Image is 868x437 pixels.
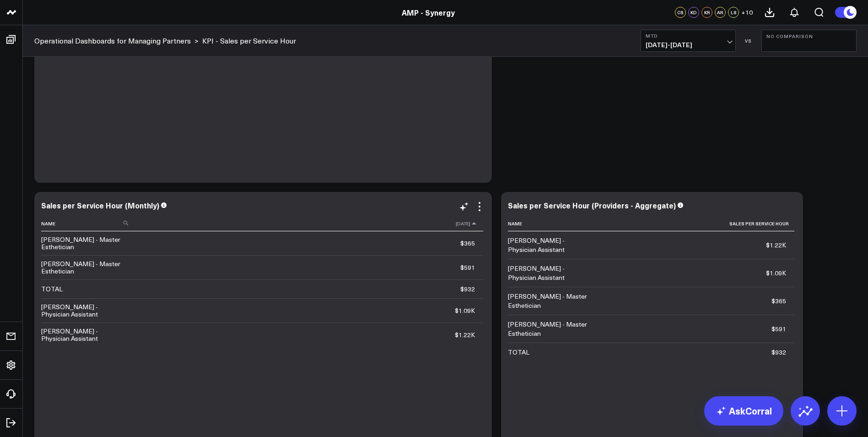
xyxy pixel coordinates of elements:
[741,9,753,16] span: + 10
[508,216,599,231] th: Name
[460,284,475,294] div: $932
[508,292,591,310] div: [PERSON_NAME] - Master Esthetician
[508,264,591,282] div: [PERSON_NAME] - Physician Assistant
[766,268,786,278] div: $1.09K
[771,348,786,357] div: $932
[641,30,736,52] button: MTD[DATE]-[DATE]
[455,306,475,315] div: $1.09K
[41,298,133,322] td: [PERSON_NAME] - Physician Assistant
[761,30,857,52] button: No Comparison
[701,7,712,18] div: KR
[646,33,731,38] b: MTD
[460,239,475,248] div: $365
[41,255,133,279] td: [PERSON_NAME] - Master Esthetician
[766,240,786,250] div: $1.22K
[455,330,475,339] div: $1.22K
[740,38,757,44] div: VS
[41,216,133,231] th: Name
[675,7,686,18] div: CS
[766,33,852,39] b: No Comparison
[508,236,591,254] div: [PERSON_NAME] - Physician Assistant
[771,324,786,333] div: $591
[402,7,455,17] a: AMP - Synergy
[34,36,199,46] div: >
[41,279,133,298] td: TOTAL
[599,216,794,231] th: Sales Per Service Hour
[133,216,483,231] th: [DATE]
[741,7,753,18] button: +10
[646,41,731,49] span: [DATE] - [DATE]
[460,263,475,272] div: $591
[728,7,739,18] div: LS
[508,200,676,210] div: Sales per Service Hour (Providers - Aggregate)
[34,36,191,46] a: Operational Dashboards for Managing Partners
[704,396,783,426] a: AskCorral
[688,7,699,18] div: KD
[41,322,133,347] td: [PERSON_NAME] - Physician Assistant
[771,296,786,306] div: $365
[41,200,159,210] div: Sales per Service Hour (Monthly)
[202,36,296,46] a: KPI - Sales per Service Hour
[508,320,591,338] div: [PERSON_NAME] - Master Esthetician
[715,7,726,18] div: AR
[41,231,133,255] td: [PERSON_NAME] - Master Esthetician
[508,348,529,357] div: TOTAL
